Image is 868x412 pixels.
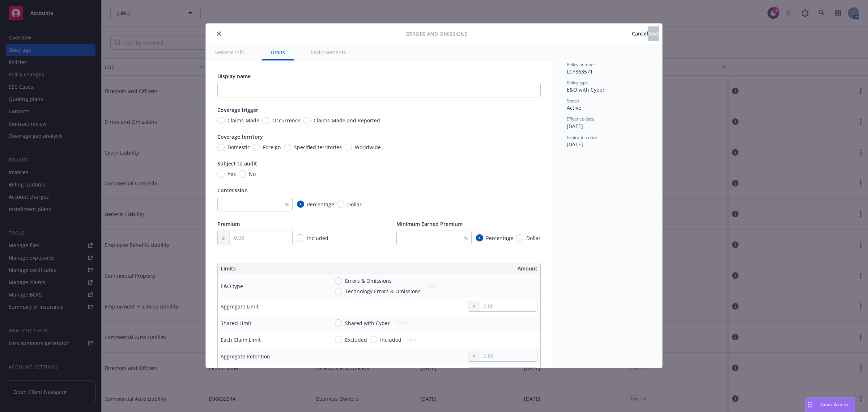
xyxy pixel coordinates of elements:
[526,234,541,242] span: Dollar
[262,44,294,60] button: Limits
[217,160,257,167] span: Subject to audit
[302,44,355,60] button: Endorsements
[335,288,342,295] input: Technology Errors & Omissions
[567,98,579,104] span: Status
[221,319,251,327] div: Shared Limit
[567,123,583,130] span: [DATE]
[294,143,342,151] span: Specified territories
[648,26,659,41] button: Save
[249,170,256,178] span: No
[272,117,301,124] span: Occurrence
[239,171,246,178] input: No
[370,336,377,343] input: Included
[632,30,648,37] span: Cancel
[567,141,583,148] span: [DATE]
[820,402,849,408] span: Nova Assist
[218,263,347,274] th: Limits
[805,398,814,412] div: Drag to move
[648,30,659,37] span: Save
[382,263,540,274] th: Amount
[347,201,362,208] span: Dollar
[567,68,593,75] span: LCY863571
[567,80,588,86] span: Policy type
[486,234,513,242] span: Percentage
[217,171,225,178] input: Yes
[345,144,352,151] input: Worldwide
[217,187,248,194] span: Commission
[632,26,648,41] button: Cancel
[355,143,381,151] span: Worldwide
[284,144,291,151] input: Specified territories
[263,143,281,151] span: Foreign
[217,220,240,227] span: Premium
[314,117,380,124] span: Claims-Made and Reported
[230,231,292,245] input: 0.00
[335,277,342,285] input: Errors & Omissions
[206,44,253,60] button: General info
[217,133,263,140] span: Coverage territory
[480,351,537,361] input: 0.00
[285,201,289,208] span: %
[567,116,594,122] span: Effective date
[345,287,421,295] span: Technology Errors & Omissions
[567,86,605,93] span: E&O with Cyber
[307,201,334,208] span: Percentage
[217,144,225,151] input: Domestic
[335,336,342,343] input: Excluded
[227,117,259,124] span: Claims-Made
[337,201,344,208] input: Dollar
[227,143,250,151] span: Domestic
[307,235,328,241] span: Included
[567,134,597,140] span: Expiration date
[221,353,270,360] div: Aggregate Retention
[217,106,258,113] span: Coverage trigger
[335,319,342,327] input: Shared with Cyber
[345,319,390,327] span: Shared with Cyber
[227,170,236,178] span: Yes
[221,282,243,290] div: E&O type
[217,73,251,80] span: Display name
[516,234,523,241] input: Dollar
[464,234,468,242] span: %
[253,144,260,151] input: Foreign
[217,117,225,124] input: Claims-Made
[303,117,311,124] input: Claims-Made and Reported
[380,336,401,344] span: Included
[345,277,392,285] span: Errors & Omissions
[406,30,468,38] span: Errors and Omissions
[567,62,595,68] span: Policy number
[396,220,463,227] span: Minimum Earned Premium
[345,336,367,344] span: Excluded
[480,301,537,311] input: 0.00
[805,398,855,412] button: Nova Assist
[476,234,483,241] input: Percentage
[214,29,223,38] button: close
[221,303,259,310] div: Aggregate Limit
[297,201,304,208] input: Percentage
[262,117,269,124] input: Occurrence
[567,104,581,111] span: Active
[221,336,261,344] div: Each Claim Limit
